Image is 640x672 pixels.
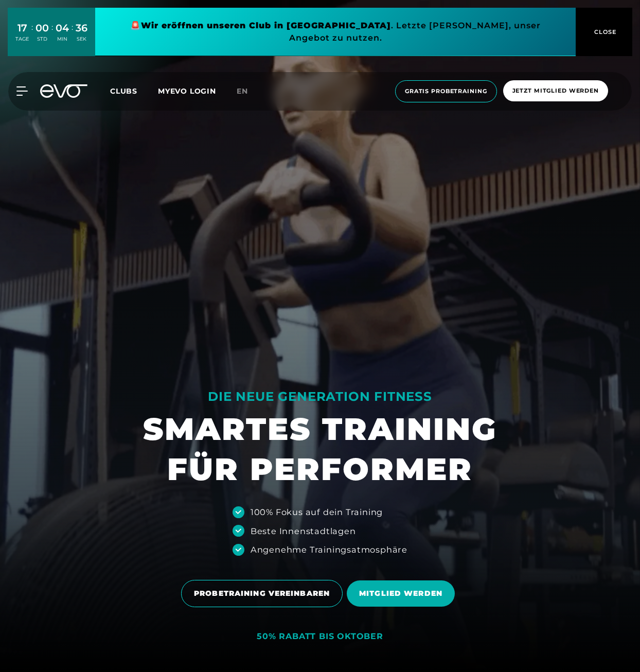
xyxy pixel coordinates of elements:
span: en [237,86,248,96]
span: Jetzt Mitglied werden [512,86,599,95]
div: 50% RABATT BIS OKTOBER [257,631,383,642]
span: CLOSE [592,27,617,37]
div: 00 [35,21,49,36]
a: en [237,85,260,97]
a: MITGLIED WERDEN [347,573,459,614]
span: MITGLIED WERDEN [359,588,442,599]
div: : [72,22,73,49]
span: Clubs [110,86,137,96]
div: 17 [15,21,29,36]
div: STD [35,36,49,43]
div: TAGE [15,36,29,43]
div: : [51,22,53,49]
div: 04 [56,21,69,36]
span: PROBETRAINING VEREINBAREN [194,588,330,599]
a: Jetzt Mitglied werden [500,80,611,102]
div: SEK [76,36,87,43]
div: DIE NEUE GENERATION FITNESS [143,388,497,405]
div: 36 [76,21,87,36]
div: Angenehme Trainingsatmosphäre [251,543,407,556]
span: Gratis Probetraining [405,87,487,96]
div: MIN [56,36,69,43]
div: : [31,22,33,49]
a: MYEVO LOGIN [158,86,216,96]
div: Beste Innenstadtlagen [251,525,356,537]
h1: SMARTES TRAINING FÜR PERFORMER [143,409,497,489]
button: CLOSE [576,8,632,56]
div: 100% Fokus auf dein Training [251,506,383,518]
a: Clubs [110,86,158,96]
a: PROBETRAINING VEREINBAREN [181,572,347,615]
a: Gratis Probetraining [392,80,500,102]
